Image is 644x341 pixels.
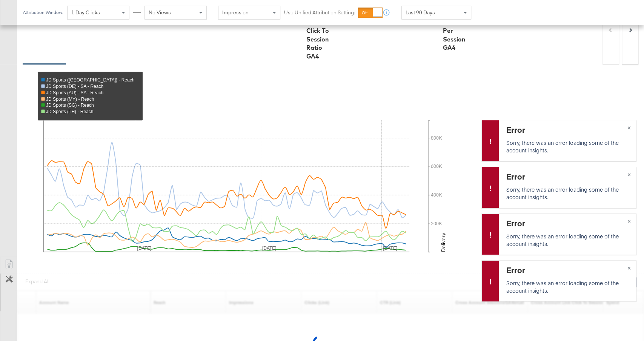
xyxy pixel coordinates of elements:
div: Error [506,124,627,135]
p: Sorry, there was an error loading some of the account insights. [506,139,627,154]
span: Impression [222,9,249,16]
span: × [627,263,631,272]
span: JD Sports (TH) - Reach [46,109,93,114]
span: No Views [149,9,171,16]
span: Last 90 Days [406,9,435,16]
button: × [622,120,636,134]
p: Sorry, there was an error loading some of the account insights. [506,186,627,201]
button: × [622,214,636,227]
button: × [622,261,636,274]
div: Cross Account Cost Per Session GA4 [443,0,467,52]
p: Sorry, there was an error loading some of the account insights. [506,232,627,247]
span: JD Sports (MY) - Reach [46,97,94,102]
button: × [622,167,636,181]
div: Error [506,264,627,275]
label: Use Unified Attribution Setting: [284,9,355,16]
p: Sorry, there was an error loading some of the account insights. [506,279,627,294]
span: × [627,169,631,178]
span: JD Sports ([GEOGRAPHIC_DATA]) - Reach [46,77,134,83]
span: JD Sports (SG) - Reach [46,103,94,108]
div: Error [506,171,627,182]
span: JD Sports (DE) - SA - Reach [46,84,103,89]
span: JD Sports (AU) - SA - Reach [46,90,103,95]
text: Delivery [440,233,447,252]
span: 1 Day Clicks [71,9,100,16]
div: Attribution Window: [23,10,63,15]
div: Cross Account Link Click To Session Ratio GA4 [306,0,330,61]
span: × [627,123,631,131]
span: × [627,216,631,225]
div: Error [506,218,627,229]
